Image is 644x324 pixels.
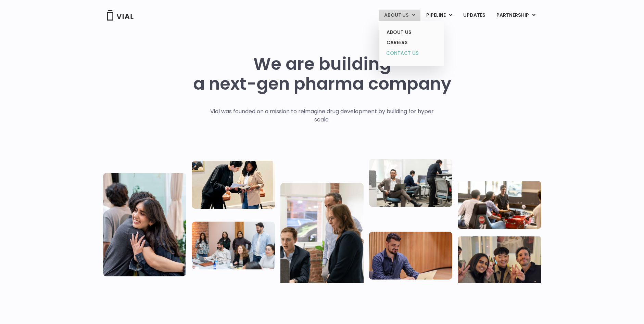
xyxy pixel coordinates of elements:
img: Vial Logo [106,10,134,21]
img: Three people working in an office [369,159,452,207]
a: UPDATES [458,10,491,21]
p: Vial was founded on a mission to reimagine drug development by building for hyper scale. [203,107,441,124]
img: Group of 3 people smiling holding up the peace sign [458,236,541,286]
a: ABOUT USMenu Toggle [379,10,420,21]
img: Two people looking at a paper talking. [192,161,275,209]
img: Group of three people standing around a computer looking at the screen [280,183,364,286]
img: Group of people playing whirlyball [458,181,541,229]
img: Vial Life [103,173,186,276]
a: CAREERS [381,37,441,48]
a: PIPELINEMenu Toggle [421,10,457,21]
img: Man working at a computer [369,232,452,280]
a: PARTNERSHIPMenu Toggle [491,10,541,21]
h1: We are building a next-gen pharma company [193,54,451,94]
a: CONTACT US [381,48,441,59]
a: ABOUT US [381,27,441,38]
img: Eight people standing and sitting in an office [192,221,275,269]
